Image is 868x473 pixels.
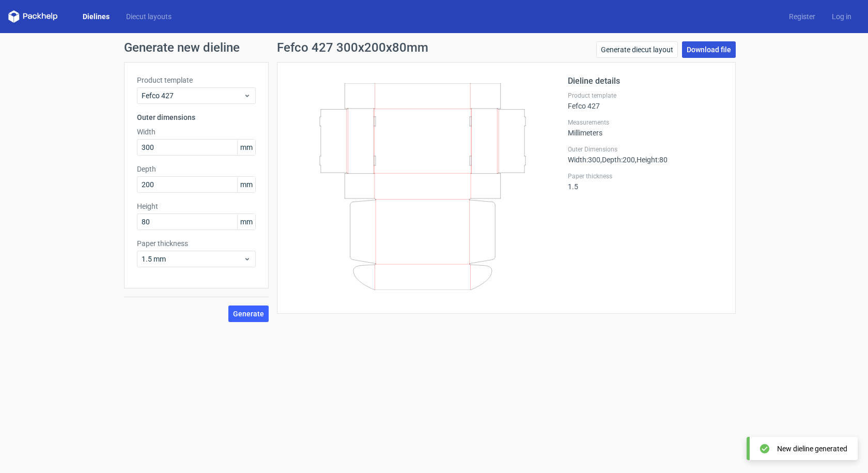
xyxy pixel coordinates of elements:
[118,11,180,22] a: Diecut layouts
[137,127,256,137] label: Width
[277,41,428,54] h1: Fefco 427 300x200x80mm
[137,238,256,249] label: Paper thickness
[74,11,118,22] a: Dielines
[228,306,269,322] button: Generate
[568,172,723,180] label: Paper thickness
[237,140,255,155] span: mm
[568,145,723,154] label: Outer Dimensions
[568,75,723,87] h2: Dieline details
[596,41,678,58] a: Generate diecut layout
[824,11,860,22] a: Log in
[142,254,243,264] span: 1.5 mm
[682,41,736,58] a: Download file
[137,164,256,174] label: Depth
[568,91,723,110] div: Fefco 427
[142,90,243,101] span: Fefco 427
[568,118,723,127] label: Measurements
[137,75,256,85] label: Product template
[635,156,668,164] span: , Height : 80
[600,156,635,164] span: , Depth : 200
[781,11,824,22] a: Register
[568,172,723,191] div: 1.5
[137,112,256,123] h3: Outer dimensions
[237,177,255,192] span: mm
[568,156,600,164] span: Width : 300
[137,201,256,211] label: Height
[233,310,264,317] span: Generate
[237,214,255,230] span: mm
[568,118,723,137] div: Millimeters
[124,41,744,54] h1: Generate new dieline
[777,444,847,454] div: New dieline generated
[568,91,723,100] label: Product template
